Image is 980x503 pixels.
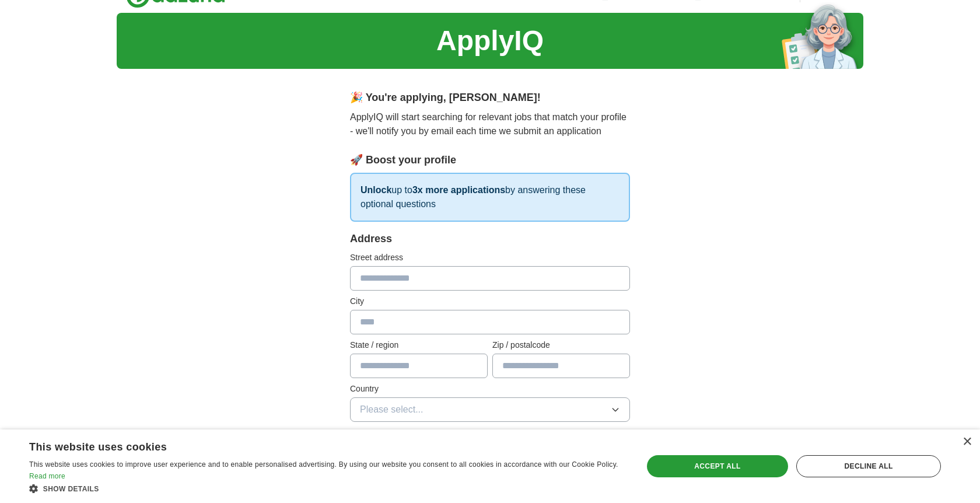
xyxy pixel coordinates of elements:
label: Street address [350,252,630,264]
label: City [350,295,630,308]
div: Accept all [647,455,788,477]
div: Show details [29,483,625,494]
div: Address [350,231,630,247]
div: Decline all [796,455,941,477]
p: up to by answering these optional questions [350,173,630,222]
span: Please select... [360,403,423,417]
span: Show details [43,485,99,493]
label: Zip / postalcode [492,339,630,351]
p: ApplyIQ will start searching for relevant jobs that match your profile - we'll notify you by emai... [350,110,630,138]
h1: ApplyIQ [436,20,544,62]
div: Close [963,438,971,446]
label: State / region [350,339,488,351]
strong: Unlock [360,185,391,195]
button: Please select... [350,397,630,422]
a: Read more, opens a new window [29,472,65,480]
div: 🎉 You're applying , [PERSON_NAME] ! [350,90,630,106]
div: 🚀 Boost your profile [350,152,630,168]
label: Country [350,383,630,395]
span: This website uses cookies to improve user experience and to enable personalised advertising. By u... [29,460,618,469]
div: This website uses cookies [29,436,596,454]
strong: 3x more applications [412,185,505,195]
